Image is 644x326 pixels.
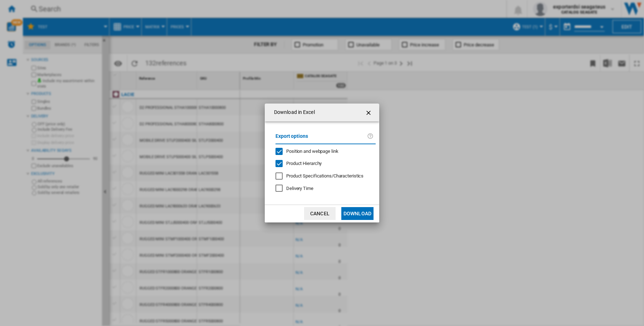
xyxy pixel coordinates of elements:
md-checkbox: Product Hierarchy [275,160,370,167]
button: getI18NText('BUTTONS.CLOSE_DIALOG') [362,105,376,120]
button: Download [341,207,374,220]
span: Product Hierarchy [286,161,322,166]
md-checkbox: Position and webpage link [275,148,370,155]
span: Position and webpage link [286,149,338,154]
span: Product Specifications/Characteristics [286,173,364,179]
ng-md-icon: getI18NText('BUTTONS.CLOSE_DIALOG') [365,109,374,117]
div: Only applies to Category View [286,173,364,179]
span: Delivery Time [286,186,313,191]
button: Cancel [304,207,336,220]
md-checkbox: Delivery Time [275,185,376,192]
label: Export options [275,132,367,145]
h4: Download in Excel [270,109,315,116]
